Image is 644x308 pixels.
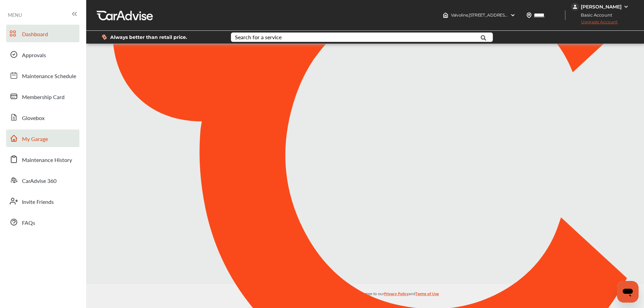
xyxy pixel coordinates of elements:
[526,13,532,18] img: location_vector.a44bc228.svg
[22,219,35,228] span: FAQs
[571,19,618,28] span: Upgrade Account
[347,140,380,168] img: CA_CheckIcon.cf4f08d4.svg
[22,51,46,60] span: Approvals
[510,13,516,18] img: header-down-arrow.9dd2ce7d.svg
[623,4,629,9] img: WGsFRI8htEPBVLJbROoPRyZpYNWhNONpIPPETTm6eUC0GeLEiAAAAAElFTkSuQmCC
[565,10,566,20] img: header-divider.bc55588e.svg
[443,13,448,18] img: header-home-logo.8d720a4f.svg
[6,213,79,231] a: FAQs
[102,34,107,40] img: dollor_label_vector.a70140d1.svg
[6,150,79,168] a: Maintenance History
[22,114,45,123] span: Glovebox
[22,177,56,186] span: CarAdvise 360
[110,35,187,40] span: Always better than retail price.
[22,135,48,144] span: My Garage
[6,171,79,189] a: CarAdvise 360
[22,156,72,165] span: Maintenance History
[617,281,639,303] iframe: Button to launch messaging window
[86,290,644,297] p: By using the CarAdvise application, you agree to our and
[235,34,282,40] div: Search for a service
[572,11,617,19] span: Basic Account
[451,13,607,18] span: Valvoline , [STREET_ADDRESS][PERSON_NAME] [GEOGRAPHIC_DATA] , OR 97202
[6,129,79,147] a: My Garage
[6,25,79,42] a: Dashboard
[8,12,22,18] span: MENU
[22,30,48,39] span: Dashboard
[6,109,79,126] a: Glovebox
[6,46,79,63] a: Approvals
[581,4,622,10] div: [PERSON_NAME]
[22,198,54,207] span: Invite Friends
[6,192,79,210] a: Invite Friends
[22,93,65,102] span: Membership Card
[22,72,76,81] span: Maintenance Schedule
[6,88,79,105] a: Membership Card
[571,3,579,11] img: jVpblrzwTbfkPYzPPzSLxeg0AAAAASUVORK5CYII=
[6,67,79,84] a: Maintenance Schedule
